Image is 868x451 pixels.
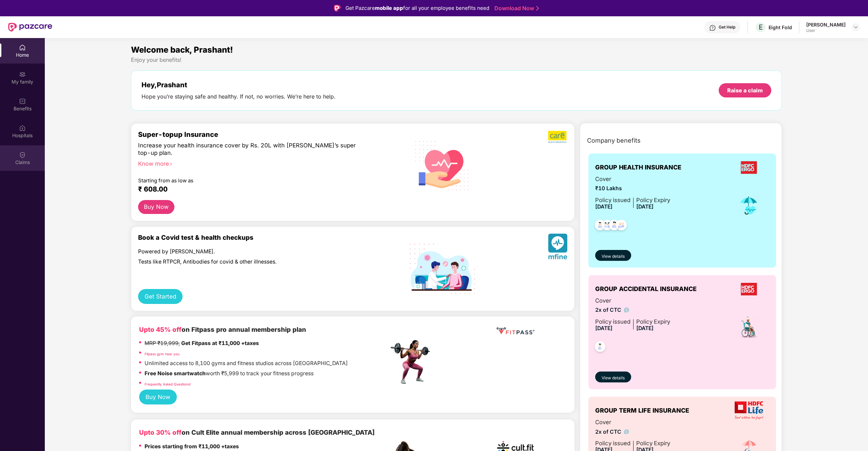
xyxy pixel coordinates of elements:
span: ₹10 Lakhs [595,184,670,193]
span: 2x of CTC [595,306,670,314]
span: GROUP HEALTH INSURANCE [595,163,681,172]
span: [DATE] [595,325,612,331]
img: svg+xml;base64,PHN2ZyB4bWxucz0iaHR0cDovL3d3dy53My5vcmcvMjAwMC9zdmciIHdpZHRoPSI0OC45NDMiIGhlaWdodD... [592,218,608,234]
div: Hope you’re staying safe and healthy. If not, no worries. We’re here to help. [141,93,336,100]
span: GROUP ACCIDENTAL INSURANCE [595,284,697,294]
img: svg+xml;base64,PHN2ZyB3aWR0aD0iMjAiIGhlaWdodD0iMjAiIHZpZXdCb3g9IjAgMCAyMCAyMCIgZmlsbD0ibm9uZSIgeG... [19,71,26,78]
div: Policy Expiry [636,439,670,448]
div: Starting from as low as [138,178,360,182]
img: svg+xml;base64,PHN2ZyBpZD0iSGVscC0zMngzMiIgeG1sbnM9Imh0dHA6Ly93d3cudzMub3JnLzIwMDAvc3ZnIiB3aWR0aD... [709,24,716,31]
img: svg+xml;base64,PHN2ZyBpZD0iSG9zcGl0YWxzIiB4bWxucz0iaHR0cDovL3d3dy53My5vcmcvMjAwMC9zdmciIHdpZHRoPS... [19,125,26,131]
span: Welcome back, Prashant! [131,45,233,55]
div: Policy issued [595,439,630,448]
span: Cover [595,296,670,305]
div: Enjoy your benefits! [131,56,781,64]
button: View details [595,372,631,382]
div: Know more [138,160,384,165]
img: svg+xml;base64,PHN2ZyB4bWxucz0iaHR0cDovL3d3dy53My5vcmcvMjAwMC9zdmciIHhtbG5zOnhsaW5rPSJodHRwOi8vd3... [548,234,567,262]
img: insurerLogo [737,158,761,177]
img: insurerLogo [735,401,763,420]
img: icon [738,194,760,217]
img: fpp.png [389,338,436,386]
del: MRP ₹19,999, [145,340,180,346]
div: Policy Expiry [636,196,670,204]
b: Upto 30% off [139,429,182,436]
button: View details [595,250,631,261]
div: Policy issued [595,196,630,204]
img: svg+xml;base64,PHN2ZyBpZD0iQ2xhaW0iIHhtbG5zPSJodHRwOi8vd3d3LnczLm9yZy8yMDAwL3N2ZyIgd2lkdGg9IjIwIi... [19,151,26,158]
span: [DATE] [636,325,654,331]
div: Raise a claim [727,87,763,94]
img: svg+xml;base64,PHN2ZyBpZD0iQmVuZWZpdHMiIHhtbG5zPSJodHRwOi8vd3d3LnczLm9yZy8yMDAwL3N2ZyIgd2lkdGg9Ij... [19,98,26,105]
div: Book a Covid test & health checkups [138,234,389,241]
button: Buy Now [139,390,177,404]
span: Cover [595,175,670,183]
div: Get Help [719,24,735,30]
span: [DATE] [636,203,654,210]
img: svg+xml;base64,PHN2ZyBpZD0iSG9tZSIgeG1sbnM9Imh0dHA6Ly93d3cudzMub3JnLzIwMDAvc3ZnIiB3aWR0aD0iMjAiIG... [19,44,26,51]
span: View details [602,375,625,381]
span: Cover [595,418,670,427]
img: New Pazcare Logo [8,23,52,32]
img: info [624,307,629,312]
div: Hey, Prashant [141,81,336,89]
strong: Get Fitpass at ₹11,000 +taxes [181,340,259,346]
a: Fitpass gym near you [145,352,180,356]
img: Logo [334,5,341,12]
b: on Cult Elite annual membership across [GEOGRAPHIC_DATA] [139,429,375,436]
div: User [806,28,846,33]
strong: Prices starting from ₹11,000 +taxes [145,443,239,450]
img: svg+xml;base64,PHN2ZyB4bWxucz0iaHR0cDovL3d3dy53My5vcmcvMjAwMC9zdmciIHdpZHRoPSI0OC45NDMiIGhlaWdodD... [613,218,630,234]
div: [PERSON_NAME] [806,21,846,28]
a: Frequently Asked Questions! [145,382,191,386]
div: Super-topup Insurance [138,130,389,139]
p: worth ₹5,999 to track your fitness progress [145,369,314,378]
img: svg+xml;base64,PHN2ZyBpZD0iRHJvcGRvd24tMzJ4MzIiIHhtbG5zPSJodHRwOi8vd3d3LnczLm9yZy8yMDAwL3N2ZyIgd2... [853,24,858,30]
img: svg+xml;base64,PHN2ZyB4bWxucz0iaHR0cDovL3d3dy53My5vcmcvMjAwMC9zdmciIHdpZHRoPSIxOTIiIGhlaWdodD0iMT... [410,244,475,294]
button: Buy Now [138,200,174,214]
img: svg+xml;base64,PHN2ZyB4bWxucz0iaHR0cDovL3d3dy53My5vcmcvMjAwMC9zdmciIHdpZHRoPSI0OC45NDMiIGhlaWdodD... [592,339,608,356]
img: svg+xml;base64,PHN2ZyB4bWxucz0iaHR0cDovL3d3dy53My5vcmcvMjAwMC9zdmciIHdpZHRoPSI0OC45MTUiIGhlaWdodD... [599,218,616,234]
img: icon [737,315,760,339]
b: Upto 45% off [139,326,182,333]
div: Policy Expiry [636,317,670,326]
div: Get Pazcare for all your employee benefits need [345,4,489,12]
img: b5dec4f62d2307b9de63beb79f102df3.png [548,130,567,143]
div: Tests like RTPCR, Antibodies for covid & other illnesses. [138,258,359,266]
img: info [624,429,629,434]
strong: mobile app [375,5,403,11]
img: svg+xml;base64,PHN2ZyB4bWxucz0iaHR0cDovL3d3dy53My5vcmcvMjAwMC9zdmciIHhtbG5zOnhsaW5rPSJodHRwOi8vd3... [410,132,475,198]
img: Stroke [536,5,539,12]
div: Policy issued [595,317,630,326]
img: fppp.png [495,325,536,337]
span: [DATE] [595,203,612,210]
span: GROUP TERM LIFE INSURANCE [595,406,689,415]
img: svg+xml;base64,PHN2ZyB4bWxucz0iaHR0cDovL3d3dy53My5vcmcvMjAwMC9zdmciIHdpZHRoPSI0OC45NDMiIGhlaWdodD... [606,218,623,234]
img: insurerLogo [737,280,761,298]
span: E [759,23,763,31]
div: Increase your health insurance cover by Rs. 20L with [PERSON_NAME]’s super top-up plan. [138,142,359,157]
div: Powered by [PERSON_NAME]. [138,248,359,255]
button: Get Started [138,289,183,304]
strong: Free Noise smartwatch [145,370,206,377]
b: on Fitpass pro annual membership plan [139,326,306,333]
a: Download Now [494,5,537,12]
span: 2x of CTC [595,428,670,436]
span: right [169,162,173,166]
div: ₹ 608.00 [138,185,382,193]
div: Eight Fold [769,24,792,31]
span: Company benefits [587,136,641,145]
span: View details [602,253,625,260]
p: Unlimited access to 8,100 gyms and fitness studios across [GEOGRAPHIC_DATA] [145,359,348,368]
